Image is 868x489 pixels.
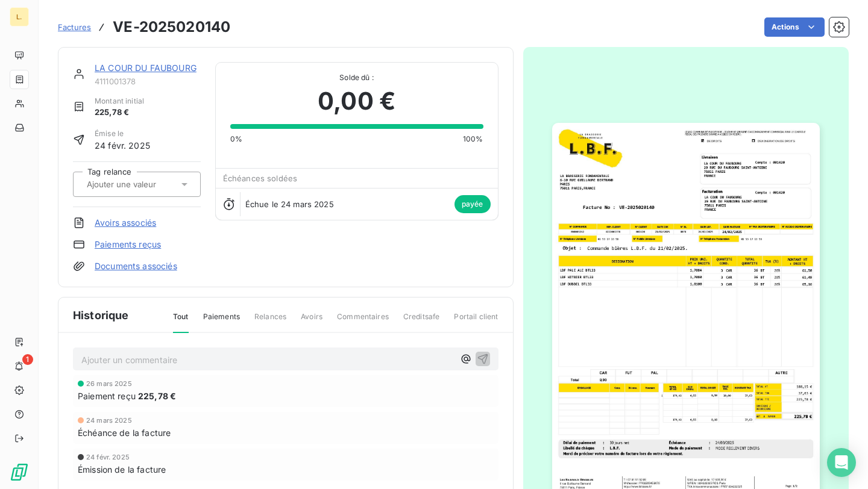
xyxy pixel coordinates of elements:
[463,134,483,145] span: 100%
[301,311,322,332] span: Avoirs
[230,134,242,145] span: 0%
[403,311,440,332] span: Creditsafe
[78,390,136,402] span: Paiement reçu
[230,72,483,83] span: Solde dû :
[86,453,130,461] span: 24 févr. 2025
[764,17,825,37] button: Actions
[203,311,240,332] span: Paiements
[86,417,132,424] span: 24 mars 2025
[454,195,491,213] span: payée
[78,463,166,476] span: Émission de la facture
[337,311,389,332] span: Commentaires
[223,173,298,183] span: Échéances soldées
[95,217,156,229] a: Avoirs associés
[138,390,176,402] span: 225,78 €
[173,311,189,333] span: Tout
[95,76,201,86] span: 4111001378
[10,7,29,26] div: L.
[22,354,33,365] span: 1
[318,83,395,119] span: 0,00 €
[245,199,334,209] span: Échue le 24 mars 2025
[95,96,144,107] span: Montant initial
[95,139,150,152] span: 24 févr. 2025
[86,179,207,190] input: Ajouter une valeur
[78,426,171,439] span: Échéance de la facture
[58,22,91,32] span: Factures
[95,260,177,272] a: Documents associés
[827,448,856,477] div: Open Intercom Messenger
[95,128,150,139] span: Émise le
[86,380,132,387] span: 26 mars 2025
[73,307,129,323] span: Historique
[254,311,286,332] span: Relances
[10,463,29,482] img: Logo LeanPay
[95,63,197,73] a: LA COUR DU FAUBOURG
[95,107,144,119] span: 225,78 €
[95,238,161,251] a: Paiements reçus
[58,21,91,33] a: Factures
[113,16,230,38] h3: VE-2025020140
[454,311,498,332] span: Portail client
